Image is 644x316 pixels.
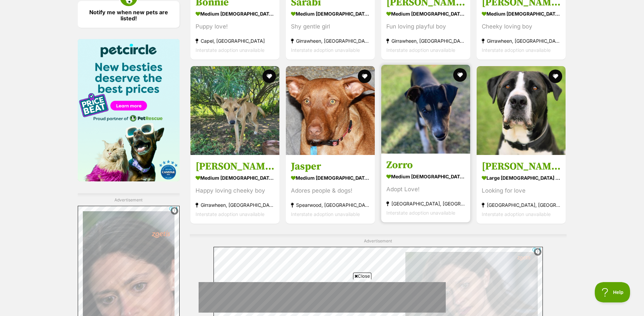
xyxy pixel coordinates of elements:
strong: medium [DEMOGRAPHIC_DATA] Dog [196,9,274,19]
button: favourite [262,70,276,83]
div: Looking for love [482,186,560,195]
strong: medium [DEMOGRAPHIC_DATA] Dog [196,173,274,182]
span: Interstate adoption unavailable [386,210,455,215]
iframe: Advertisement [199,282,446,313]
h3: Zorro [386,158,465,171]
h3: [PERSON_NAME] [196,160,274,173]
span: Interstate adoption unavailable [291,211,360,217]
span: Interstate adoption unavailable [196,211,264,217]
strong: Spearwood, [GEOGRAPHIC_DATA] [291,200,370,209]
img: info.svg [171,208,178,214]
strong: Girrawheen, [GEOGRAPHIC_DATA] [386,36,465,45]
span: Interstate adoption unavailable [482,47,551,53]
a: Jasper medium [DEMOGRAPHIC_DATA] Dog Adores people & dogs! Spearwood, [GEOGRAPHIC_DATA] Interstat... [286,155,375,223]
div: Happy loving cheeky boy [196,186,274,195]
h3: [PERSON_NAME] [482,160,560,173]
strong: [GEOGRAPHIC_DATA], [GEOGRAPHIC_DATA] [482,200,560,209]
div: Adopt Love! [386,184,465,194]
strong: Girrawheen, [GEOGRAPHIC_DATA] [291,36,370,45]
strong: Girrawheen, [GEOGRAPHIC_DATA] [196,200,274,209]
a: Notify me when new pets are listed! [78,1,180,28]
a: [PERSON_NAME] large [DEMOGRAPHIC_DATA] Dog Looking for love [GEOGRAPHIC_DATA], [GEOGRAPHIC_DATA] ... [477,155,566,223]
strong: medium [DEMOGRAPHIC_DATA] Dog [482,9,560,19]
strong: medium [DEMOGRAPHIC_DATA] Dog [386,9,465,19]
span: Interstate adoption unavailable [386,47,455,53]
strong: Capel, [GEOGRAPHIC_DATA] [196,36,274,45]
span: Close [353,273,371,279]
img: Zorro - Mixed breed Dog [381,65,470,154]
span: Interstate adoption unavailable [482,211,551,217]
strong: medium [DEMOGRAPHIC_DATA] Dog [386,171,465,181]
button: favourite [453,68,467,82]
img: Leo - Mastiff Dog [477,66,566,155]
iframe: Help Scout Beacon - Open [595,282,630,302]
strong: [GEOGRAPHIC_DATA], [GEOGRAPHIC_DATA] [386,199,465,208]
div: Fun loving playful boy [386,22,465,31]
button: favourite [549,70,563,83]
div: Cheeky loving boy [482,22,560,31]
h3: Jasper [291,160,370,173]
span: Interstate adoption unavailable [196,47,264,53]
strong: medium [DEMOGRAPHIC_DATA] Dog [291,173,370,182]
strong: large [DEMOGRAPHIC_DATA] Dog [482,173,560,182]
button: favourite [358,70,371,83]
img: info.svg [535,249,541,255]
img: Pet Circle promo banner [78,39,180,181]
strong: Girrawheen, [GEOGRAPHIC_DATA] [482,36,560,45]
div: Shy gentle girl [291,22,370,31]
span: Interstate adoption unavailable [291,47,360,53]
div: Adores people & dogs! [291,186,370,195]
img: Joe - Dingo Dog [190,66,279,155]
a: [PERSON_NAME] medium [DEMOGRAPHIC_DATA] Dog Happy loving cheeky boy Girrawheen, [GEOGRAPHIC_DATA]... [190,155,279,223]
div: Puppy love! [196,22,274,31]
a: Zorro medium [DEMOGRAPHIC_DATA] Dog Adopt Love! [GEOGRAPHIC_DATA], [GEOGRAPHIC_DATA] Interstate a... [381,153,470,222]
strong: medium [DEMOGRAPHIC_DATA] Dog [291,9,370,19]
img: Jasper - Mixed breed Dog [286,66,375,155]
